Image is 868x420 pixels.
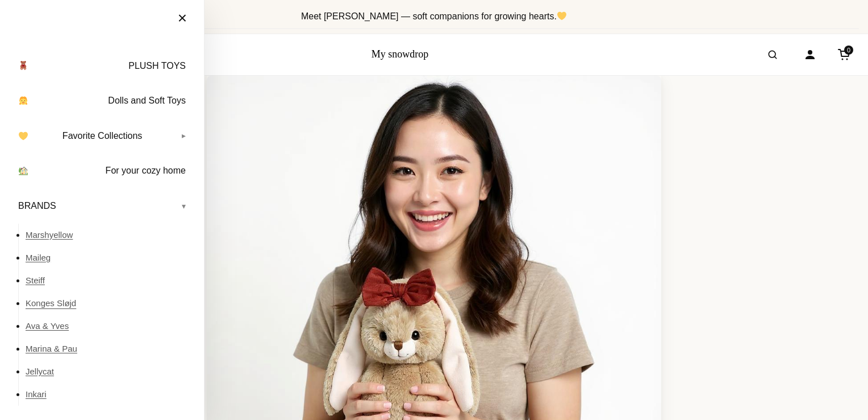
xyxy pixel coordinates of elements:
[798,42,823,67] a: Account
[26,315,193,337] a: Ava & Yves
[11,87,193,115] a: Dolls and Soft Toys
[26,360,193,383] a: Jellycat
[19,131,28,141] img: 💛
[557,11,566,20] img: 💛
[11,122,193,150] a: Favorite Collections
[301,11,567,21] span: Meet [PERSON_NAME] — soft companions for growing hearts.
[26,292,193,315] a: Konges Sløjd
[757,39,788,71] button: Open search
[19,96,28,105] img: 👧
[19,61,28,70] img: 🧸
[26,269,193,292] a: Steiff
[26,383,193,406] a: Inkari
[11,192,193,220] a: BRANDS
[166,6,198,31] button: Close menu
[11,157,193,185] a: For your cozy home
[844,46,853,55] span: 0
[372,48,429,60] a: My snowdrop
[19,166,28,175] img: 🏡
[26,224,193,246] a: Marshyellow
[26,246,193,269] a: Maileg
[26,337,193,360] a: Marina & Pau
[11,52,193,80] a: PLUSH TOYS
[832,42,857,67] a: Cart
[9,5,859,29] div: Announcement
